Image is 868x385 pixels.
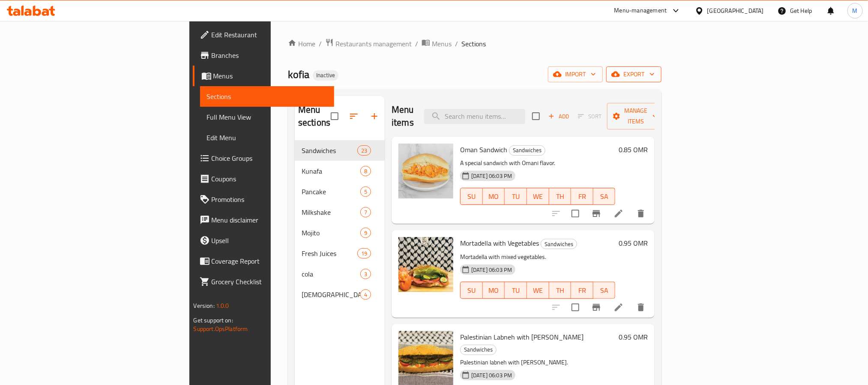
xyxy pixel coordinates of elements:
[468,371,515,379] span: [DATE] 06:03 PM
[193,271,334,292] a: Grocery Checklist
[295,264,385,284] div: cola3
[614,302,624,313] a: Edit menu item
[193,189,334,210] a: Promotions
[200,107,334,127] a: Full Menu View
[607,103,664,129] button: Manage items
[392,103,414,129] h2: Menu items
[295,137,385,308] nav: Menu sections
[193,251,334,271] a: Coverage Report
[360,186,371,197] div: items
[464,190,479,203] span: SU
[631,297,651,318] button: delete
[295,243,385,264] div: Fresh Juices19
[575,190,590,203] span: FR
[530,190,546,203] span: WE
[295,223,385,243] div: Mojito9
[361,291,371,299] span: 4
[357,145,371,156] div: items
[415,39,418,49] li: /
[547,111,570,121] span: Add
[295,140,385,161] div: Sandwiches23
[364,106,385,126] button: Add section
[541,239,577,249] div: Sandwiches
[193,148,334,168] a: Choice Groups
[213,71,327,81] span: Menus
[455,39,458,49] li: /
[460,158,615,168] p: A special sandwich with Omani flavor.
[193,230,334,251] a: Upsell
[707,6,764,15] div: [GEOGRAPHIC_DATA]
[302,228,360,238] div: Mojito
[302,248,357,259] div: Fresh Juices
[358,250,371,258] span: 19
[614,208,624,219] a: Edit menu item
[614,6,667,16] div: Menu-management
[207,112,327,122] span: Full Menu View
[586,297,607,318] button: Branch-specific-item
[545,110,572,123] button: Add
[194,315,233,326] span: Get support on:
[468,172,515,180] span: [DATE] 06:03 PM
[541,239,577,249] span: Sandwiches
[460,345,497,355] div: Sandwiches
[212,174,327,184] span: Coupons
[553,284,568,297] span: TH
[468,266,515,274] span: [DATE] 06:03 PM
[288,38,661,49] nav: breadcrumb
[555,69,596,80] span: import
[566,298,584,316] span: Select to update
[619,144,648,156] h6: 0.85 OMR
[461,345,496,355] span: Sandwiches
[358,147,371,155] span: 23
[509,145,545,156] div: Sandwiches
[207,132,327,143] span: Edit Menu
[460,282,483,299] button: SU
[606,66,661,82] button: export
[460,357,615,368] p: Palestinian labneh with [PERSON_NAME].
[566,205,584,223] span: Select to update
[360,166,371,176] div: items
[302,166,360,176] span: Kunafa
[571,188,593,205] button: FR
[212,256,327,266] span: Coverage Report
[200,86,334,107] a: Sections
[549,188,572,205] button: TH
[194,323,248,334] a: Support.OpsPlatform
[597,284,612,297] span: SA
[361,270,371,278] span: 3
[424,109,525,124] input: search
[216,300,229,311] span: 1.0.0
[483,188,505,205] button: MO
[193,210,334,230] a: Menu disclaimer
[527,282,549,299] button: WE
[193,24,334,45] a: Edit Restaurant
[302,186,360,197] span: Pancake
[527,107,545,125] span: Select section
[302,207,360,217] span: Milkshake
[548,66,603,82] button: import
[549,282,572,299] button: TH
[571,282,593,299] button: FR
[212,215,327,225] span: Menu disclaimer
[302,289,360,300] div: Iftar
[302,145,357,156] span: Sandwiches
[575,284,590,297] span: FR
[527,188,549,205] button: WE
[613,69,655,80] span: export
[505,282,527,299] button: TU
[586,203,607,224] button: Branch-specific-item
[461,39,486,49] span: Sections
[302,269,360,279] span: cola
[597,190,612,203] span: SA
[360,207,371,217] div: items
[460,237,539,250] span: Mortadella with Vegetables
[432,39,452,49] span: Menus
[486,190,502,203] span: MO
[200,127,334,148] a: Edit Menu
[509,145,545,155] span: Sandwiches
[360,269,371,279] div: items
[619,237,648,249] h6: 0.95 OMR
